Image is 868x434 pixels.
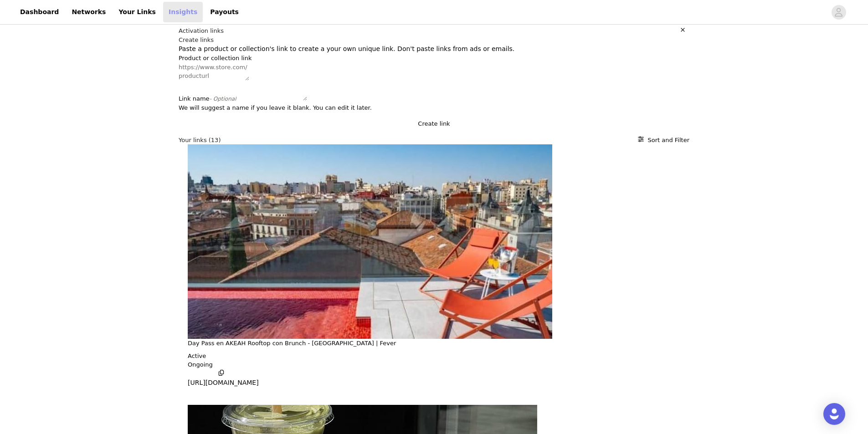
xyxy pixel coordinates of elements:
div: We will suggest a name if you leave it blank. You can edit it later. [179,103,689,112]
button: Day Pass en AKEAH Rooftop con Brunch - [GEOGRAPHIC_DATA] | Fever [188,339,396,348]
span: - Optional [210,96,236,102]
label: Product or collection link [179,55,252,61]
h1: Activation links [179,26,224,36]
p: Active [188,352,206,361]
p: [URL][DOMAIN_NAME] [188,378,259,388]
p: Paste a product or collection's link to create a your own unique link. Don't paste links from ads... [179,44,689,54]
h2: Your links (13) [179,136,221,145]
div: avatar [834,5,843,20]
img: Day Pass en AKEAH Rooftop con Brunch - Madrid | Fever [188,144,552,339]
h2: Create links [179,36,689,45]
a: Dashboard [15,2,64,22]
label: Link name [179,95,236,102]
a: Insights [163,2,203,22]
a: Networks [66,2,111,22]
a: Payouts [205,2,244,22]
p: Ongoing [188,360,213,369]
button: Sort and Filter [638,136,689,145]
button: [URL][DOMAIN_NAME] [188,369,259,388]
a: Your Links [113,2,161,22]
button: Create link [179,119,689,128]
div: Open Intercom Messenger [823,403,845,425]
